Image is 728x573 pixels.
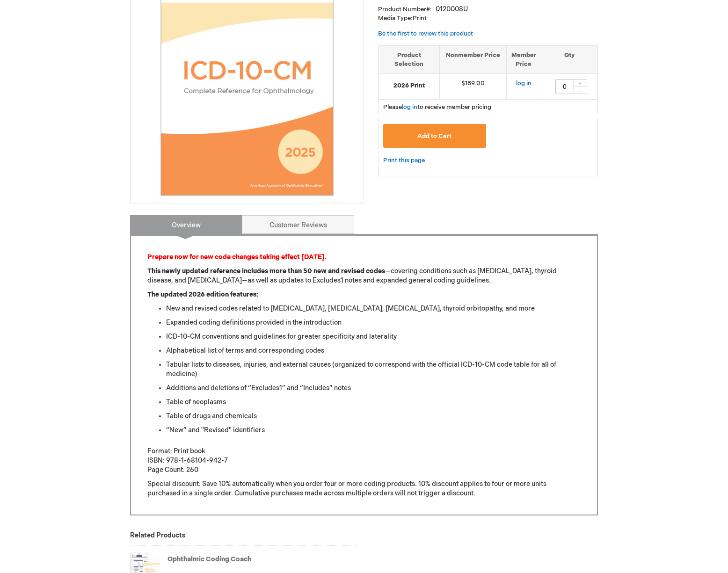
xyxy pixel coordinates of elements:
[383,81,435,90] strong: 2026 Print
[436,5,468,14] div: 0120008U
[166,412,581,421] li: Table of drugs and chemicals
[147,479,581,498] p: Special discount: Save 10% automatically when you order four or more coding products. 10% discoun...
[573,79,587,87] div: +
[555,79,574,94] input: Qty
[147,267,581,285] p: —covering conditions such as [MEDICAL_DATA], thyroid disease, and [MEDICAL_DATA]—as well as updat...
[166,360,581,379] li: Tabular lists to diseases, injuries, and external causes (organized to correspond with the offici...
[378,15,413,22] strong: Media Type:
[440,74,507,100] td: $189.00
[378,30,473,37] a: Be the first to review this product
[378,14,598,23] p: Print
[383,103,491,111] span: Please to receive member pricing
[379,45,440,73] th: Product Selection
[506,45,541,73] th: Member Price
[440,45,507,73] th: Nonmember Price
[166,398,581,407] li: Table of neoplasms
[383,155,425,167] a: Print this page
[166,318,581,327] li: Expanded coding definitions provided in the introduction
[383,124,486,148] button: Add to Cart
[166,304,581,313] li: New and revised codes related to [MEDICAL_DATA], [MEDICAL_DATA], [MEDICAL_DATA], thyroid orbitopa...
[166,426,581,435] li: “New” and "Revised" identifiers
[147,267,385,275] strong: This newly updated reference includes more than 50 new and revised codes
[541,45,597,73] th: Qty
[166,346,581,355] li: Alphabetical list of terms and corresponding codes
[130,215,242,234] a: Overview
[130,531,185,539] strong: Related Products
[242,215,354,234] a: Customer Reviews
[167,555,251,563] a: Ophthalmic Coding Coach
[402,103,417,111] a: log in
[516,80,531,87] a: log in
[378,6,432,13] strong: Product Number
[573,87,587,94] div: -
[417,132,451,140] span: Add to Cart
[166,384,581,393] li: Additions and deletions of “Excludes1” and “Includes” notes
[147,290,258,298] strong: The updated 2026 edition features:
[147,447,581,475] p: Format: Print book ISBN: 978-1-68104-942-7 Page Count: 260
[147,253,327,261] strong: Prepare now for new code changes taking effect [DATE].
[166,332,581,341] li: ICD-10-CM conventions and guidelines for greater specificity and laterality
